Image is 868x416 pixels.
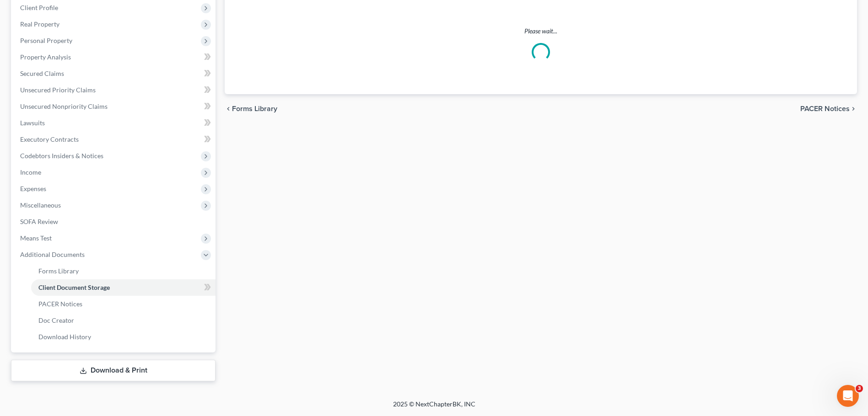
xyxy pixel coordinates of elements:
a: Secured Claims [13,65,216,82]
a: Forms Library [31,263,216,279]
a: Unsecured Nonpriority Claims [13,98,216,115]
a: Doc Creator [31,312,216,329]
span: SOFA Review [20,218,58,225]
span: PACER Notices [38,300,82,308]
span: Income [20,168,41,176]
a: Executory Contracts [13,131,216,148]
span: Client Profile [20,4,58,11]
span: Property Analysis [20,53,71,61]
span: PACER Notices [800,105,850,112]
a: Property Analysis [13,49,216,65]
span: Forms Library [38,267,79,275]
span: Means Test [20,234,52,242]
a: Client Document Storage [31,279,216,296]
span: 3 [856,385,863,392]
span: Lawsuits [20,119,45,127]
a: Download History [31,329,216,345]
span: Doc Creator [38,316,74,324]
iframe: Intercom live chat [837,385,859,407]
a: Unsecured Priority Claims [13,82,216,98]
span: Miscellaneous [20,201,61,209]
a: Download & Print [11,360,216,381]
span: Download History [38,333,91,341]
button: chevron_left Forms Library [225,105,277,112]
span: Executory Contracts [20,135,79,143]
span: Real Property [20,20,59,28]
p: Please wait... [237,27,844,36]
span: Personal Property [20,37,72,44]
span: Unsecured Nonpriority Claims [20,102,108,110]
span: Forms Library [232,105,277,112]
a: SOFA Review [13,213,216,230]
i: chevron_right [850,105,857,112]
button: PACER Notices chevron_right [800,105,857,112]
span: Codebtors Insiders & Notices [20,152,103,160]
a: Lawsuits [13,115,216,131]
span: Expenses [20,185,46,192]
span: Unsecured Priority Claims [20,86,96,94]
span: Additional Documents [20,251,85,258]
i: chevron_left [225,105,232,112]
span: Client Document Storage [38,283,110,291]
span: Secured Claims [20,69,64,77]
a: PACER Notices [31,296,216,312]
div: 2025 © NextChapterBK, INC [173,400,695,416]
